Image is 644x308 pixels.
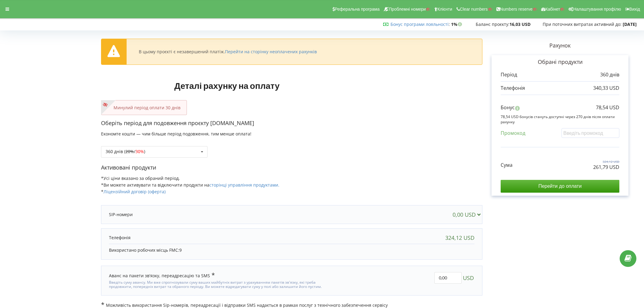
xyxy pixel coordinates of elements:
[139,49,317,54] div: В цьому проєкті є незавершений платіж.
[451,21,464,27] strong: 1%
[390,21,449,27] a: Бонус програми лояльності
[390,21,450,27] span: :
[225,49,317,54] a: Перейти на сторінку неоплачених рахунків
[209,182,279,188] a: сторінці управління продуктами.
[501,162,513,169] p: Сума
[445,235,474,241] div: 324,12 USD
[600,71,619,78] p: 360 днів
[101,131,251,137] span: Економте кошти — чим більше період подовження, тим менше оплата!
[453,212,483,218] div: 0,00 USD
[103,189,166,194] a: Ліцензійний договір (оферта)
[101,164,482,172] p: Активовані продукти
[500,7,533,12] span: Numbers reserve
[460,7,488,12] span: Clear numbers
[501,114,619,124] p: 78,54 USD бонусів стануть доступні через 270 днів після оплати рахунку
[109,279,334,289] div: Введіть суму авансу. Ми вже спрогнозували суму ваших майбутніх витрат з урахуванням пакетів зв'яз...
[543,21,621,27] span: При поточних витратах активний до:
[101,71,353,100] h1: Деталі рахунку на оплату
[109,235,131,241] p: Телефонія
[101,175,180,181] span: *Усі ціни вказано за обраний період.
[101,119,482,127] p: Оберіть період для подовження проєкту [DOMAIN_NAME]
[109,212,133,218] p: SIP-номери
[389,7,426,12] span: Проблемні номери
[596,104,619,111] p: 78,54 USD
[463,272,474,284] span: USD
[593,159,619,164] p: 324,12 USD
[501,58,619,66] p: Обрані продукти
[101,182,279,188] span: *Ви можете активувати та відключити продукти на
[545,7,560,12] span: Кабінет
[501,180,619,193] input: Перейти до оплати
[501,104,515,111] p: Бонус
[109,247,474,253] p: Використано робочих місць FMC:
[593,164,619,171] p: 261,79 USD
[629,7,640,12] span: Вихід
[501,85,525,92] p: Телефонія
[509,21,530,27] strong: 16,03 USD
[573,7,621,12] span: Налаштування профілю
[593,85,619,92] p: 340,33 USD
[335,7,380,12] span: Реферальна програма
[107,105,180,111] p: Минулий період оплати 30 днів
[562,128,619,138] input: Введіть промокод
[501,130,525,137] p: Промокод
[623,21,637,27] strong: [DATE]
[501,71,517,78] p: Період
[106,149,145,154] div: 360 днів ( / )
[179,247,182,253] span: 9
[135,149,144,154] span: 30%
[437,7,452,12] span: Клієнти
[125,149,134,154] s: 20%
[109,272,215,279] div: Аванс на пакети зв'язку, переадресацію та SMS
[482,42,638,50] p: Рахунок
[476,21,509,27] span: Баланс проєкту:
